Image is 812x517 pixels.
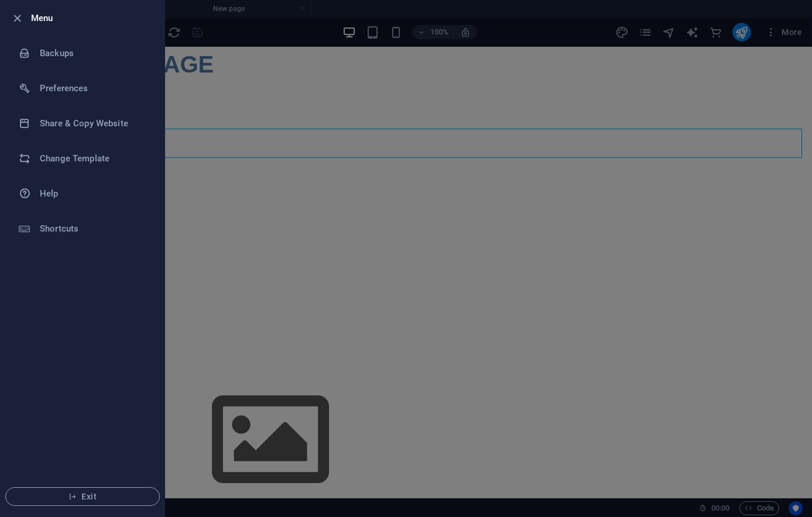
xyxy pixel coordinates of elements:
button: Exit [5,487,160,506]
h6: Menu [31,11,155,25]
span: Exit [15,492,150,501]
h6: Shortcuts [40,222,148,236]
h6: Change Template [40,151,148,166]
h6: Preferences [40,81,148,95]
a: Help [1,176,165,211]
h6: Help [40,187,148,201]
h6: Share & Copy Website [40,116,148,130]
h6: Backups [40,46,148,60]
